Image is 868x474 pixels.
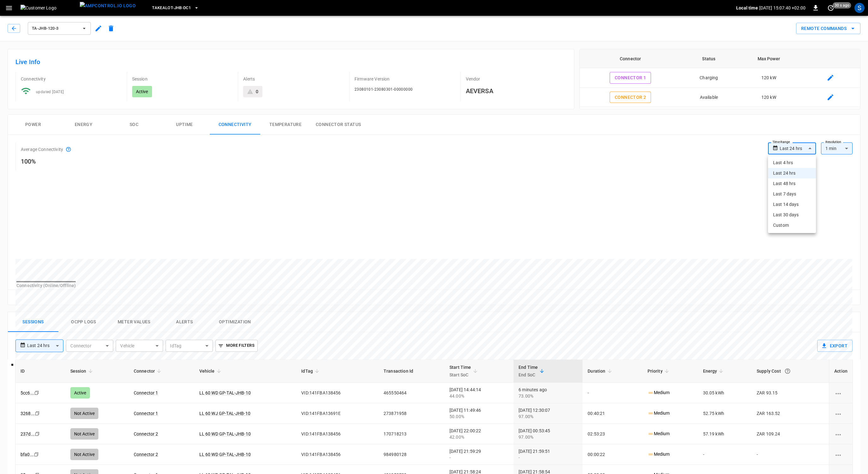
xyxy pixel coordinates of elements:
[768,158,816,168] li: Last 4 hrs
[768,199,816,210] li: Last 14 days
[768,168,816,178] li: Last 24 hrs
[768,178,816,189] li: Last 48 hrs
[768,210,816,220] li: Last 30 days
[768,189,816,199] li: Last 7 days
[768,220,816,231] li: Custom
